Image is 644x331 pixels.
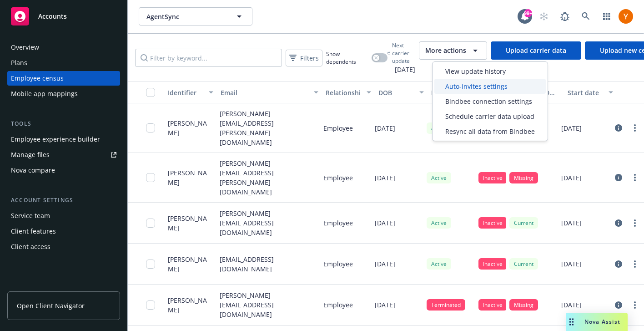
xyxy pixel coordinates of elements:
[146,173,155,182] input: Toggle Row Selected
[629,259,640,270] a: more
[11,209,50,223] div: Service team
[613,259,624,270] a: circleInformation
[509,217,538,229] div: Current
[431,88,467,97] div: Employment
[509,258,538,270] div: Current
[164,81,217,103] button: Identifier
[619,9,633,24] img: photo
[168,118,212,137] span: [PERSON_NAME]
[146,219,155,228] input: Toggle Row Selected
[387,65,415,74] span: [DATE]
[509,172,538,183] div: Missing
[524,9,532,17] div: 99+
[323,300,353,310] p: Employee
[7,148,120,162] a: Manage files
[629,218,640,229] a: more
[323,123,353,133] p: Employee
[11,148,50,162] div: Manage files
[7,209,120,223] a: Service team
[7,239,120,254] a: Client access
[564,81,617,103] button: Start date
[561,123,582,133] p: [DATE]
[445,81,508,91] span: Auto-invites settings
[220,109,316,147] p: [PERSON_NAME][EMAIL_ADDRESS][PERSON_NAME][DOMAIN_NAME]
[584,318,620,326] span: Nova Assist
[286,50,322,66] button: Filters
[7,163,120,178] a: Nova compare
[556,7,574,25] a: Report a Bug
[561,218,582,228] p: [DATE]
[300,53,319,63] span: Filters
[7,4,120,29] a: Accounts
[146,123,155,132] input: Toggle Row Selected
[220,290,316,319] p: [PERSON_NAME][EMAIL_ADDRESS][DOMAIN_NAME]
[561,300,582,310] p: [DATE]
[375,81,428,103] button: DOB
[478,217,507,229] div: Inactive
[139,7,252,25] button: AgentSync
[375,218,395,228] p: [DATE]
[432,61,548,141] div: More actions
[427,299,465,311] div: Terminated
[135,49,282,67] input: Filter by keyword...
[613,172,624,183] a: circleInformation
[11,40,39,55] div: Overview
[11,224,56,239] div: Client features
[326,50,368,66] span: Show dependents
[419,41,487,60] button: More actions
[613,122,624,133] a: circleInformation
[427,258,451,270] div: Active
[478,299,507,311] div: Inactive
[220,255,316,274] p: [EMAIL_ADDRESS][DOMAIN_NAME]
[287,51,321,65] span: Filters
[427,122,451,134] div: Active
[146,88,155,97] input: Select all
[38,13,67,20] span: Accounts
[326,88,361,97] div: Relationship
[17,301,85,311] span: Open Client Navigator
[509,299,538,311] div: Missing
[478,172,507,183] div: Inactive
[11,132,100,147] div: Employee experience builder
[323,259,353,269] p: Employee
[478,258,507,270] div: Inactive
[146,260,155,269] input: Toggle Row Selected
[378,88,414,97] div: DOB
[7,56,120,70] a: Plans
[323,173,353,183] p: Employee
[613,300,624,311] a: circleInformation
[427,172,451,183] div: Active
[375,259,395,269] p: [DATE]
[322,81,375,103] button: Relationship
[561,173,582,183] p: [DATE]
[146,12,225,21] span: AgentSync
[427,217,451,229] div: Active
[7,40,120,55] a: Overview
[598,7,616,25] a: Switch app
[445,127,535,136] span: Resync all data from Bindbee
[428,81,480,103] button: Employment
[220,209,316,237] p: [PERSON_NAME][EMAIL_ADDRESS][DOMAIN_NAME]
[375,173,395,183] p: [DATE]
[168,295,212,315] span: [PERSON_NAME]
[535,7,553,25] a: Start snowing
[11,56,27,70] div: Plans
[392,41,415,65] span: Next carrier update
[7,71,120,86] a: Employee census
[629,172,640,183] a: more
[7,224,120,239] a: Client features
[7,119,120,128] div: Tools
[7,87,120,101] a: Mobile app mappings
[445,97,532,106] span: Bindbee connection settings
[629,300,640,311] a: more
[375,300,395,310] p: [DATE]
[7,132,120,147] a: Employee experience builder
[146,300,155,310] input: Toggle Row Selected
[566,313,577,331] div: Drag to move
[217,81,322,103] button: Email
[445,66,506,76] span: View update history
[11,239,50,254] div: Client access
[168,168,212,187] span: [PERSON_NAME]
[491,41,581,60] a: Upload carrier data
[11,87,78,101] div: Mobile app mappings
